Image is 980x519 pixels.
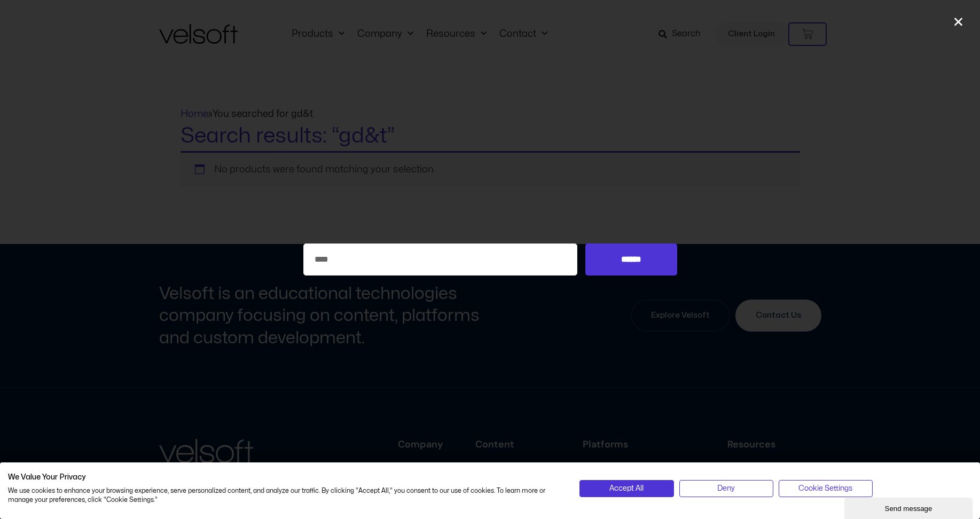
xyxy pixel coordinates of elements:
[8,473,563,482] h2: We Value Your Privacy
[579,480,673,497] button: Accept all cookies
[953,16,964,27] a: Close
[779,480,873,497] button: Adjust cookie preferences
[679,480,773,497] button: Deny all cookies
[844,496,975,519] iframe: chat widget
[8,486,563,505] p: We use cookies to enhance your browsing experience, serve personalized content, and analyze our t...
[609,483,644,494] span: Accept All
[798,483,852,494] span: Cookie Settings
[717,483,735,494] span: Deny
